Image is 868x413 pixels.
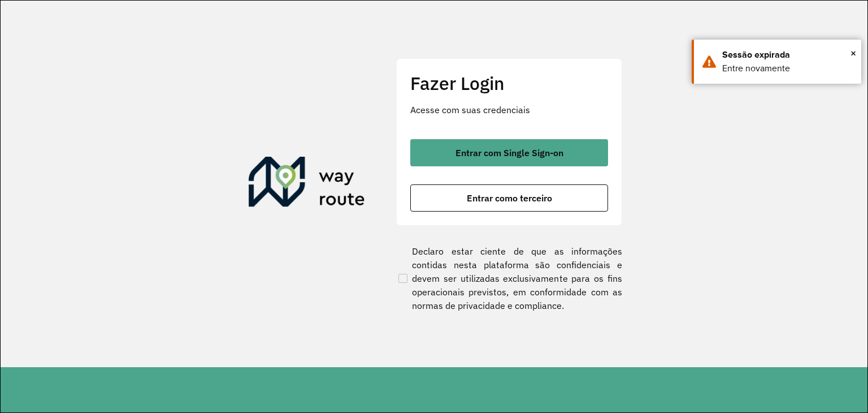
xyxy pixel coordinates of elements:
img: Roteirizador AmbevTech [249,157,365,211]
span: × [850,45,856,62]
button: button [410,139,608,166]
div: Sessão expirada [722,48,853,62]
button: Close [850,45,856,62]
span: Entrar como terceiro [467,193,552,203]
button: button [410,184,608,212]
p: Acesse com suas credenciais [410,103,608,117]
h2: Fazer Login [410,72,608,94]
span: Entrar com Single Sign-on [455,148,563,157]
div: Entre novamente [722,62,853,75]
label: Declaro estar ciente de que as informações contidas nesta plataforma são confidenciais e devem se... [396,244,622,312]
